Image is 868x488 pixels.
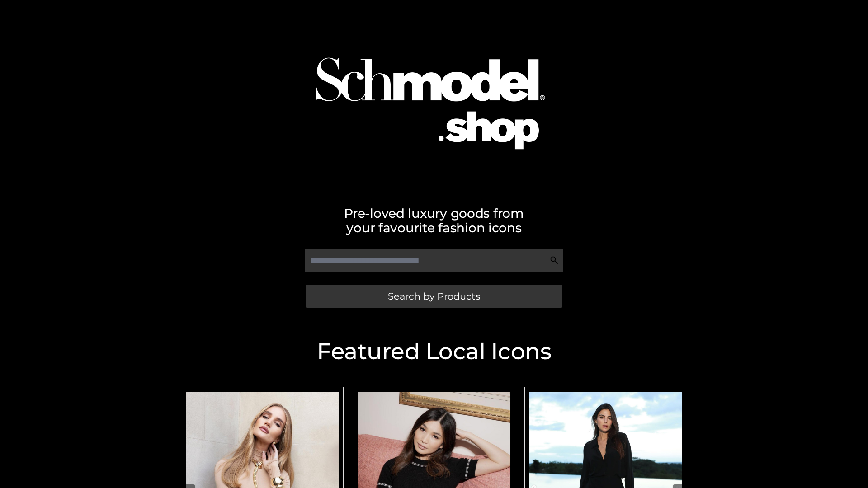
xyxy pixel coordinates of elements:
h2: Featured Local Icons​ [176,340,692,363]
a: Search by Products [306,285,562,308]
h2: Pre-loved luxury goods from your favourite fashion icons [176,206,692,235]
span: Search by Products [388,291,480,301]
img: Search Icon [550,256,559,265]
